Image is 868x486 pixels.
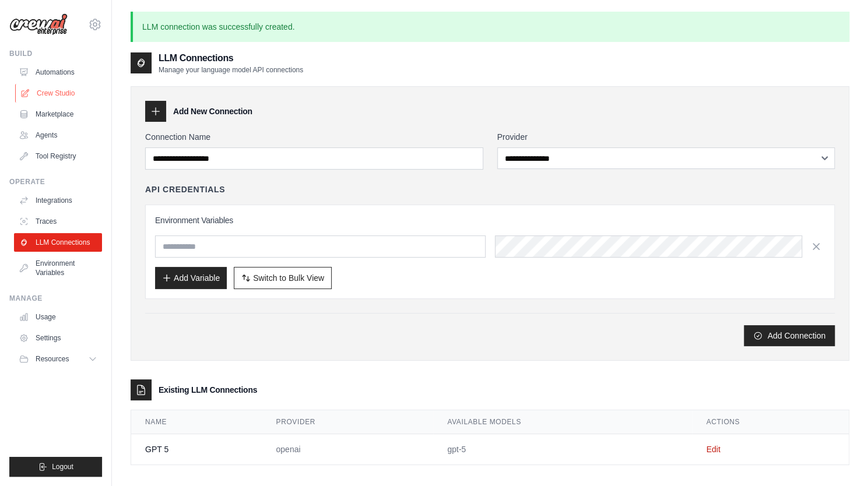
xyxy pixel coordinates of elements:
a: Tool Registry [14,147,102,165]
label: Connection Name [145,131,483,143]
th: Actions [692,410,849,434]
label: Provider [497,131,835,143]
img: Logo [9,13,68,36]
h3: Environment Variables [155,214,825,226]
a: Marketplace [14,105,102,124]
h3: Existing LLM Connections [159,384,257,396]
a: Settings [14,329,102,347]
a: Integrations [14,191,102,210]
button: Add Connection [744,325,835,346]
p: LLM connection was successfully created. [131,12,849,42]
td: gpt-5 [433,434,692,465]
a: Automations [14,63,102,82]
p: Manage your language model API connections [159,65,303,75]
a: Edit [706,445,720,454]
a: Agents [14,126,102,145]
button: Resources [14,350,102,368]
span: Resources [36,354,69,364]
th: Name [131,410,262,434]
div: Manage [9,294,102,303]
a: Environment Variables [14,254,102,282]
button: Switch to Bulk View [234,267,332,289]
div: Build [9,49,102,58]
a: Crew Studio [15,84,103,103]
td: openai [262,434,433,465]
div: Operate [9,177,102,186]
th: Provider [262,410,433,434]
button: Add Variable [155,267,227,289]
span: Switch to Bulk View [253,272,324,284]
a: Traces [14,212,102,231]
h2: LLM Connections [159,51,303,65]
h3: Add New Connection [173,105,252,117]
a: Usage [14,308,102,326]
span: Logout [52,462,73,471]
td: GPT 5 [131,434,262,465]
th: Available Models [433,410,692,434]
h4: API Credentials [145,184,225,195]
a: LLM Connections [14,233,102,252]
button: Logout [9,457,102,477]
